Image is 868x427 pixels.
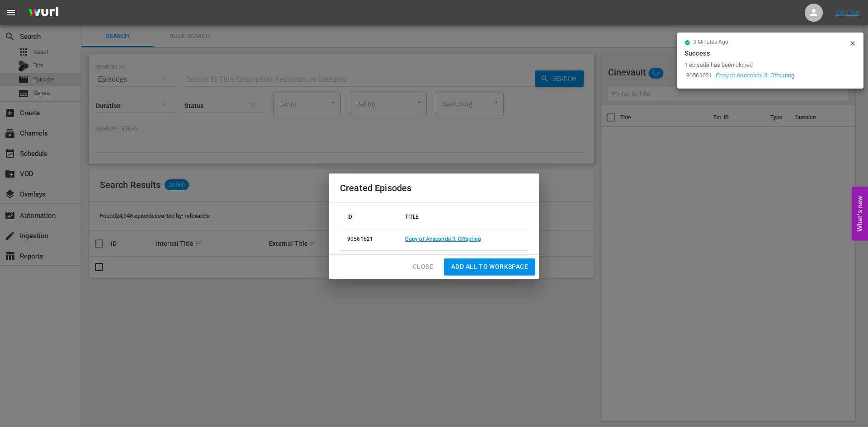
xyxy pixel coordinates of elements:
button: Close [406,258,440,275]
span: Close [413,261,433,272]
th: ID [340,206,398,228]
button: Open Feedback Widget [852,187,868,240]
div: 1 episode has been cloned [684,61,847,70]
span: menu [5,7,16,18]
th: TITLE [398,206,528,228]
h2: Created Episodes [340,181,528,195]
a: Copy of Anaconda 3: Offspring [716,72,794,79]
button: Add all to Workspace [444,258,535,275]
span: 3 minutes ago [693,39,728,46]
span: Add all to Workspace [451,261,528,272]
div: Success [684,48,856,59]
td: 90561621 [340,228,398,251]
td: 90561621 [684,70,714,82]
img: ans4CAIJ8jUAAAAAAAAAAAAAAAAAAAAAAAAgQb4GAAAAAAAAAAAAAAAAAAAAAAAAJMjXAAAAAAAAAAAAAAAAAAAAAAAAgAT5G... [22,2,65,23]
a: Sign Out [836,9,859,16]
a: Copy of Anaconda 3: Offspring [405,236,481,242]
